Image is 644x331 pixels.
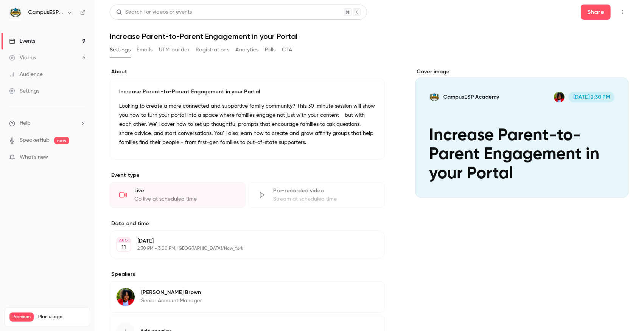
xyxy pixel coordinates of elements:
div: Videos [9,54,36,62]
label: Date and time [110,220,385,227]
p: Videos [9,322,24,328]
div: Settings [9,87,39,95]
section: Cover image [415,68,629,198]
p: Event type [110,172,385,179]
button: Increase Parent-to-Parent Engagement in your PortalCampusESP AcademyTawanna Brown[DATE] 2:30 PMIn... [608,176,623,192]
p: Looking to create a more connected and supportive family community? This 30-minute session will s... [119,102,375,147]
div: LiveGo live at scheduled time [110,182,246,208]
button: Polls [265,44,276,56]
div: Tawanna Brown[PERSON_NAME] BrownSenior Account Manager [110,281,385,313]
p: [PERSON_NAME] Brown [141,289,202,296]
button: Edit [351,288,378,300]
p: Increase Parent-to-Parent Engagement in your Portal [119,88,375,96]
button: Registrations [196,44,229,56]
h1: Increase Parent-to-Parent Engagement in your Portal [110,32,629,41]
img: Tawanna Brown [117,288,135,306]
span: 23 [70,323,75,327]
span: Help [20,119,31,127]
button: CTA [282,44,292,56]
span: Premium [9,312,34,322]
div: Live [134,187,236,195]
div: Search for videos or events [116,8,192,16]
span: Plan usage [38,314,85,320]
label: About [110,68,385,76]
div: Go live at scheduled time [134,195,236,203]
p: 11 [121,243,126,251]
button: Share [581,5,611,20]
label: Cover image [415,68,629,76]
p: / 150 [70,322,85,328]
p: [DATE] [137,237,345,245]
div: Pre-recorded video [273,187,375,195]
button: Emails [137,44,152,56]
button: Analytics [235,44,259,56]
img: CampusESP Academy [9,6,22,19]
span: What's new [20,153,48,161]
button: Settings [110,44,131,56]
div: Pre-recorded videoStream at scheduled time [249,182,384,208]
span: new [54,137,69,144]
li: help-dropdown-opener [9,119,86,127]
label: Speakers [110,271,385,278]
div: Stream at scheduled time [273,195,375,203]
div: AUG [117,238,131,243]
p: Senior Account Manager [141,297,202,305]
button: UTM builder [159,44,190,56]
div: Events [9,37,35,45]
div: Audience [9,71,43,78]
h6: CampusESP Academy [28,9,64,16]
a: SpeakerHub [20,136,50,144]
p: 2:30 PM - 3:00 PM, [GEOGRAPHIC_DATA]/New_York [137,246,345,252]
